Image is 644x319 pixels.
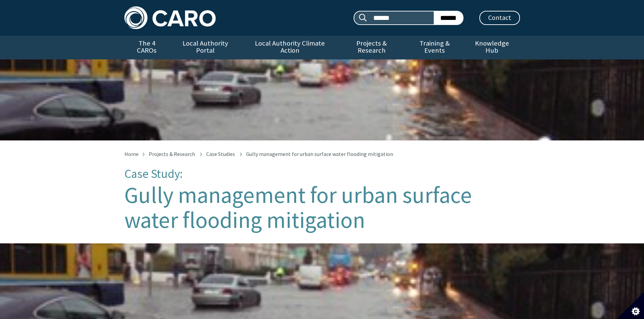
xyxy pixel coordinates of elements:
a: Local Authority Portal [169,36,242,59]
a: Home [124,151,139,157]
a: Case Studies [206,151,235,157]
button: Set cookie preferences [617,292,644,319]
img: Caro logo [124,6,216,29]
a: Local Authority Climate Action [242,36,338,59]
span: Gully management for urban surface water flooding mitigation [246,151,393,157]
a: The 4 CAROs [124,36,169,59]
a: Projects & Research [149,151,195,157]
p: Case Study: [124,167,520,181]
h1: Gully management for urban surface water flooding mitigation [124,183,520,233]
a: Knowledge Hub [464,36,520,59]
a: Contact [479,11,520,25]
a: Projects & Research [338,36,405,59]
a: Training & Events [405,36,464,59]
